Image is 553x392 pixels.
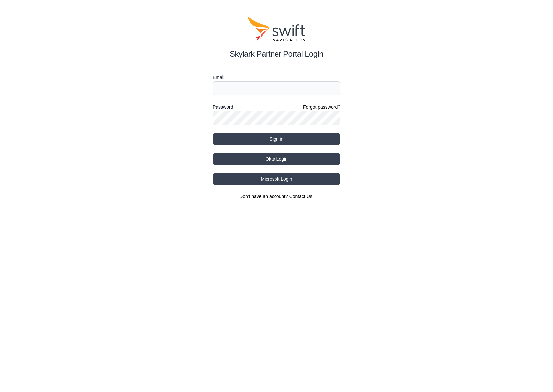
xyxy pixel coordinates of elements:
button: Microsoft Login [213,173,340,185]
label: Password [213,103,233,111]
a: Forgot password? [303,104,340,110]
a: Contact Us [289,194,312,199]
button: Okta Login [213,153,340,165]
button: Sign in [213,133,340,145]
h2: Skylark Partner Portal Login [213,48,340,60]
section: Don't have an account? [213,193,340,200]
label: Email [213,73,340,81]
